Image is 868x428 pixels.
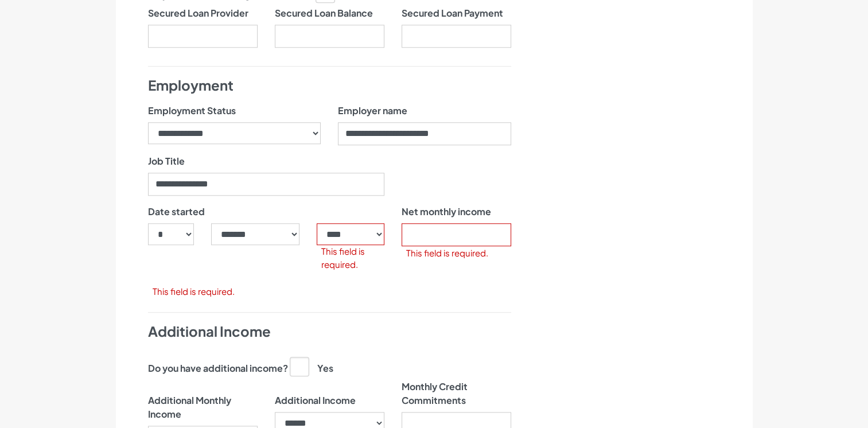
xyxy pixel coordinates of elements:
label: Secured Loan Payment [402,6,503,20]
h4: Additional Income [148,322,511,341]
label: Secured Loan Provider [148,6,248,20]
label: Employer name [338,104,407,118]
h4: Employment [148,76,511,95]
label: Secured Loan Balance [275,6,373,20]
label: Monthly Credit Commitments [402,380,511,407]
label: This field is required. [153,285,235,298]
label: This field is required. [321,245,384,271]
label: Additional Monthly Income [148,380,258,421]
label: Date started [148,205,205,219]
label: Job Title [148,154,185,168]
label: Do you have additional income? [148,361,288,375]
label: Net monthly income [402,205,491,219]
label: Yes [290,357,333,375]
label: Additional Income [275,380,356,407]
label: This field is required. [406,247,488,260]
label: Employment Status [148,104,236,118]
